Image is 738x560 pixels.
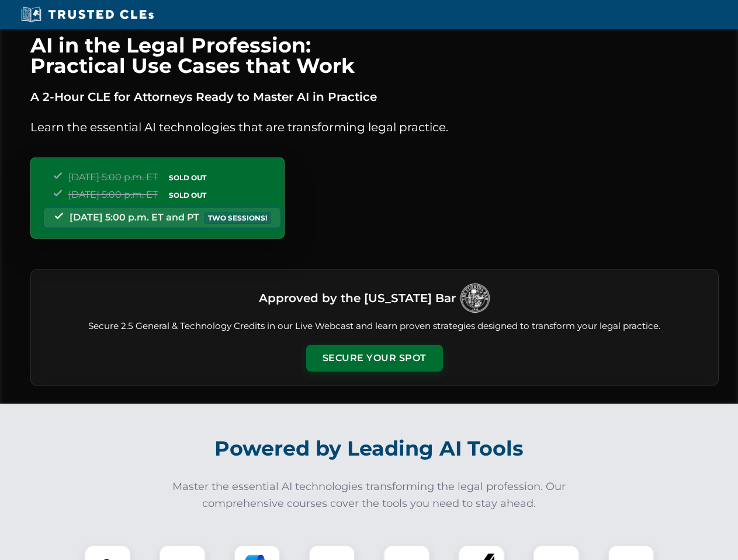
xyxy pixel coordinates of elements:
img: Logo [460,283,490,313]
span: [DATE] 5:00 p.m. ET [68,189,158,200]
img: Trusted CLEs [18,6,157,23]
h3: Approved by the [US_STATE] Bar [259,288,456,309]
button: Secure Your Spot [306,345,443,372]
span: [DATE] 5:00 p.m. ET [68,171,158,183]
h1: AI in the Legal Profession: Practical Use Cases that Work [30,35,719,76]
span: SOLD OUT [165,189,210,201]
p: Learn the essential AI technologies that are transforming legal practice. [30,118,719,136]
span: SOLD OUT [165,171,210,184]
p: Master the essential AI technologies transforming the legal profession. Our comprehensive courses... [165,478,574,512]
p: A 2-Hour CLE for Attorneys Ready to Master AI in Practice [30,87,719,106]
h2: Powered by Leading AI Tools [46,428,693,469]
p: Secure 2.5 General & Technology Credits in our Live Webcast and learn proven strategies designed ... [45,320,704,333]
